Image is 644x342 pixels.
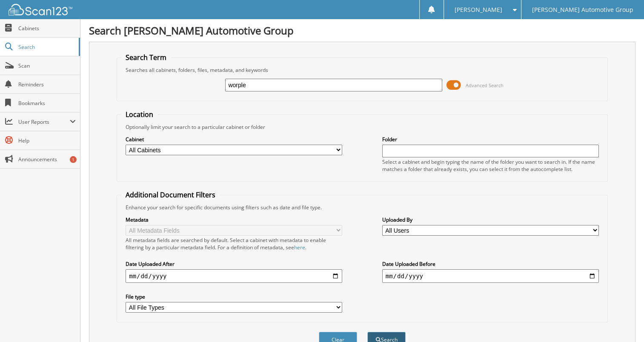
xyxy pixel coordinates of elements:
[18,43,74,51] span: Search
[121,123,603,131] div: Optionally limit your search to a particular cabinet or folder
[126,136,342,143] label: Cabinet
[89,23,635,37] h1: Search [PERSON_NAME] Automotive Group
[18,156,76,163] span: Announcements
[70,156,77,163] div: 1
[121,110,157,119] legend: Location
[126,260,342,268] label: Date Uploaded After
[121,190,220,199] legend: Additional Document Filters
[532,7,633,12] span: [PERSON_NAME] Automotive Group
[121,204,603,211] div: Enhance your search for specific documents using filters such as date and file type.
[294,244,305,251] a: here
[455,7,502,12] span: [PERSON_NAME]
[126,269,342,283] input: start
[121,66,603,74] div: Searches all cabinets, folders, files, metadata, and keywords
[9,4,72,15] img: scan123-logo-white.svg
[126,293,342,300] label: File type
[18,25,76,32] span: Cabinets
[601,301,644,342] iframe: Chat Widget
[382,269,599,283] input: end
[18,100,76,107] span: Bookmarks
[382,260,599,268] label: Date Uploaded Before
[382,158,599,173] div: Select a cabinet and begin typing the name of the folder you want to search in. If the name match...
[382,216,599,223] label: Uploaded By
[121,53,171,62] legend: Search Term
[382,136,599,143] label: Folder
[18,137,76,144] span: Help
[18,81,76,88] span: Reminders
[18,118,70,125] span: User Reports
[126,216,342,223] label: Metadata
[126,237,342,251] div: All metadata fields are searched by default. Select a cabinet with metadata to enable filtering b...
[18,62,76,69] span: Scan
[466,82,504,88] span: Advanced Search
